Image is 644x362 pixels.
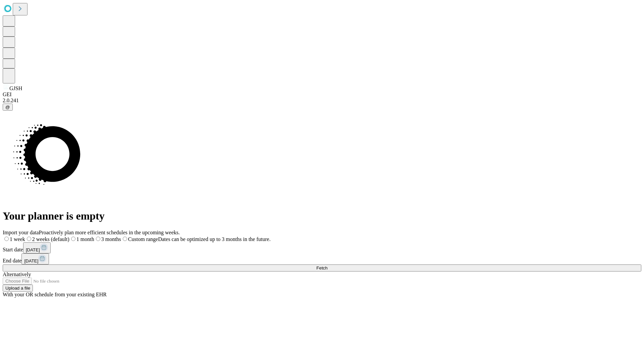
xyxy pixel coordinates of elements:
button: [DATE] [23,242,51,253]
button: [DATE] [21,253,49,264]
span: Fetch [316,265,327,270]
span: Import your data [3,230,39,235]
button: Fetch [3,264,641,271]
input: 1 month [71,237,75,241]
input: 1 week [4,237,9,241]
span: GJSH [9,85,22,91]
span: Custom range [128,236,158,242]
button: Upload a file [3,285,33,292]
span: [DATE] [24,258,38,263]
span: @ [5,105,10,110]
span: 2 weeks (default) [32,236,69,242]
span: Proactively plan more efficient schedules in the upcoming weeks. [39,230,180,235]
h1: Your planner is empty [3,210,641,222]
div: 2.0.241 [3,98,641,104]
span: 1 week [10,236,25,242]
div: Start date [3,242,641,253]
span: With your OR schedule from your existing EHR [3,292,107,297]
button: @ [3,104,13,111]
div: End date [3,253,641,264]
span: 3 months [101,236,121,242]
span: Alternatively [3,271,31,277]
span: 1 month [76,236,94,242]
input: 3 months [96,237,100,241]
span: Dates can be optimized up to 3 months in the future. [158,236,270,242]
span: [DATE] [26,247,40,252]
input: Custom rangeDates can be optimized up to 3 months in the future. [123,237,127,241]
div: GEI [3,92,641,98]
input: 2 weeks (default) [27,237,31,241]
